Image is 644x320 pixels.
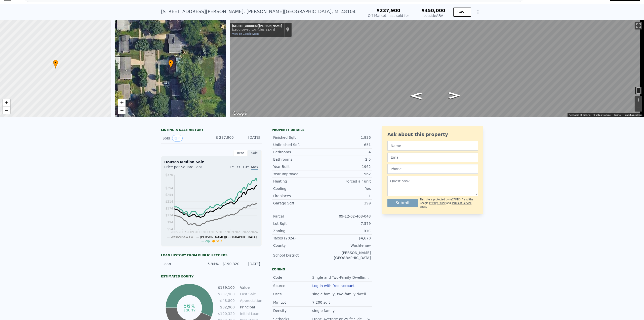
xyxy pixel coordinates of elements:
div: Cooling [273,186,322,191]
a: Open this area in Google Maps (opens a new window) [231,110,248,117]
span: − [120,107,123,113]
div: Density [273,308,312,313]
span: Sale [216,239,222,243]
a: Terms (opens in new tab) [614,114,621,116]
div: Rent [233,150,248,156]
a: Zoom in [3,99,10,106]
button: Zoom out [635,104,642,112]
td: -$48,800 [218,298,235,303]
div: • [168,60,173,68]
div: 2.5 [322,157,371,162]
div: Finished Sqft [273,135,322,140]
div: Heating [273,179,322,184]
div: Estimated Equity [161,274,262,278]
div: Zoning [272,267,372,271]
button: Toggle fullscreen view [635,22,642,29]
tspan: 2013 [202,230,210,234]
tspan: 2009 [186,230,194,234]
path: Go South, Lillian Rd [442,90,466,100]
tspan: $94 [167,221,173,224]
tspan: $54 [167,227,173,231]
div: Code [273,275,312,280]
tspan: equity [183,308,195,312]
div: $4,670 [322,236,371,241]
td: Last Sale [239,291,262,297]
div: Sold [163,135,207,141]
span: • [168,60,173,65]
div: 09-12-02-408-043 [322,214,371,219]
span: $237,900 [377,8,400,13]
button: Submit [387,199,418,207]
div: [GEOGRAPHIC_DATA], [US_STATE] [232,28,282,31]
tspan: $214 [165,200,173,203]
td: Appreciation [239,298,262,303]
div: Min Lot [273,300,312,305]
tspan: $294 [165,186,173,190]
tspan: $174 [165,207,173,210]
span: Zip [205,239,210,243]
div: Fireplaces [273,193,322,198]
div: [STREET_ADDRESS][PERSON_NAME] , [PERSON_NAME][GEOGRAPHIC_DATA] , MI 48104 [161,8,356,15]
div: [DATE] [238,135,260,141]
button: Zoom in [635,96,642,104]
span: Washtenaw Co. [171,235,194,239]
div: 1962 [322,171,371,176]
div: Houses Median Sale [164,159,258,164]
img: Google [231,110,248,117]
div: Lotside ARV [421,13,445,18]
div: 1,936 [322,135,371,140]
div: Ask about this property [387,131,478,138]
div: Forced air unit [322,179,371,184]
span: + [5,99,8,106]
div: Single and Two-Family Dwelling District [312,275,371,280]
button: Keyboard shortcuts [569,113,590,117]
div: • [53,60,58,68]
span: $ 237,900 [216,135,234,139]
tspan: 2021 [234,230,242,234]
input: Email [387,153,478,162]
div: Garage Sqft [273,201,322,206]
div: School District [273,253,322,258]
td: Initial Loan [239,311,262,316]
div: Map [230,20,644,117]
a: View on Google Maps [232,32,259,35]
div: Unfinished Sqft [273,142,322,147]
span: Max [251,165,258,170]
button: View historical data [172,135,183,141]
a: Privacy Policy [429,202,446,204]
div: [DATE] [243,261,260,266]
tspan: 2005 [171,230,178,234]
div: Lot Sqft [273,221,322,226]
a: Zoom out [3,106,10,114]
span: 3Y [236,165,240,169]
div: 5.94% [201,261,219,266]
td: Value [239,285,262,290]
div: Source [273,283,312,288]
tspan: 2011 [194,230,202,234]
div: Yes [322,186,371,191]
button: Toggle motion tracking [635,87,642,94]
td: $190,320 [218,311,235,316]
div: Zoning [273,228,322,233]
button: Show Options [473,7,483,17]
tspan: $254 [165,193,173,197]
div: Bedrooms [273,150,322,155]
div: Loan [163,261,198,266]
span: 1Y [230,165,234,169]
div: single family, two-family dwellings [312,292,371,297]
div: $190,320 [222,261,239,266]
td: $237,900 [218,291,235,297]
div: Taxes (2024) [273,236,322,241]
a: Report a problem [624,114,642,116]
div: Property details [272,128,372,132]
div: Year Improved [273,171,322,176]
span: [PERSON_NAME][GEOGRAPHIC_DATA] [200,235,257,239]
a: Zoom out [118,106,126,114]
tspan: 56% [183,303,195,309]
input: Phone [387,164,478,174]
a: Show location on map [286,27,290,32]
div: Parcel [273,214,322,219]
a: Zoom in [118,99,126,106]
div: 399 [322,201,371,206]
td: Principal [239,304,262,310]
